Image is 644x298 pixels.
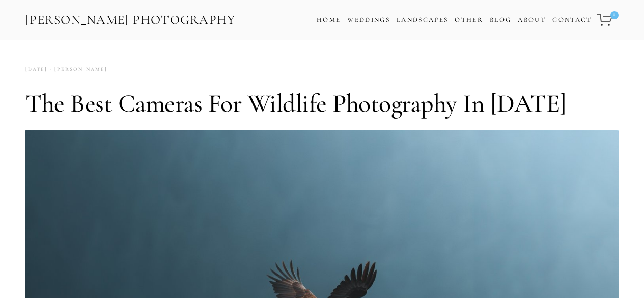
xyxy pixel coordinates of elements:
[24,9,237,32] a: [PERSON_NAME] Photography
[25,88,619,119] h1: The Best Cameras for Wildlife Photography in [DATE]
[347,16,390,24] a: Weddings
[397,16,448,24] a: Landscapes
[596,8,620,32] a: 0 items in cart
[490,13,511,28] a: Blog
[317,13,341,28] a: Home
[552,13,592,28] a: Contact
[25,63,47,76] time: [DATE]
[455,16,483,24] a: Other
[47,63,107,76] a: [PERSON_NAME]
[610,11,619,19] span: 0
[518,13,546,28] a: About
